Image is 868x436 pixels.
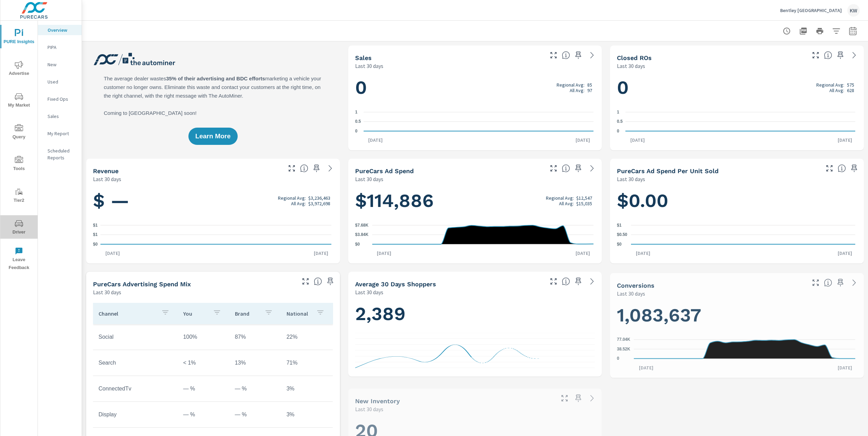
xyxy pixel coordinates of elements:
[178,354,229,371] td: < 1%
[573,50,584,61] span: Save this to your personalized report
[278,195,306,201] p: Regional Avg:
[93,406,178,423] td: Display
[183,310,207,317] p: You
[355,288,383,296] p: Last 30 days
[93,167,118,175] h5: Revenue
[38,42,82,52] div: PIPA
[548,276,559,287] button: Make Fullscreen
[281,328,333,346] td: 22%
[810,50,821,61] button: Make Fullscreen
[355,110,358,115] text: 1
[2,219,35,236] span: Driver
[617,303,857,327] h1: 1,083,637
[93,328,178,346] td: Social
[178,406,229,423] td: — %
[780,7,842,13] p: Bentley [GEOGRAPHIC_DATA]
[2,124,35,141] span: Query
[587,82,592,88] p: 85
[355,223,369,228] text: $7.68K
[617,289,645,298] p: Last 30 days
[587,276,598,287] a: See more details in report
[355,54,372,61] h5: Sales
[2,92,35,109] span: My Market
[355,76,595,99] h1: 0
[325,276,336,287] span: Save this to your personalized report
[355,302,595,325] h1: 2,389
[587,88,592,93] p: 97
[38,128,82,139] div: My Report
[849,163,860,174] span: Save this to your personalized report
[634,364,658,371] p: [DATE]
[291,201,306,206] p: All Avg:
[617,54,652,61] h5: Closed ROs
[300,276,311,287] button: Make Fullscreen
[846,24,860,38] button: Select Date Range
[617,62,645,70] p: Last 30 days
[355,62,383,70] p: Last 30 days
[587,50,598,61] a: See more details in report
[372,250,396,257] p: [DATE]
[93,288,121,296] p: Last 30 days
[38,94,82,104] div: Fixed Ops
[38,59,82,70] div: New
[2,188,35,205] span: Tier2
[573,393,584,404] span: Save this to your personalized report
[573,163,584,174] span: Save this to your personalized report
[617,110,619,115] text: 1
[38,77,82,87] div: Used
[849,50,860,61] a: See more details in report
[281,406,333,423] td: 3%
[810,277,821,288] button: Make Fullscreen
[833,250,857,257] p: [DATE]
[48,113,76,120] p: Sales
[355,167,414,175] h5: PureCars Ad Spend
[355,119,361,124] text: 0.5
[99,310,156,317] p: Channel
[355,232,369,237] text: $3.84K
[355,129,358,133] text: 0
[308,201,330,206] p: $3,972,698
[617,282,654,289] h5: Conversions
[38,111,82,121] div: Sales
[548,163,559,174] button: Make Fullscreen
[847,82,854,88] p: 575
[355,405,383,413] p: Last 30 days
[587,163,598,174] a: See more details in report
[617,337,630,342] text: 77.04K
[833,364,857,371] p: [DATE]
[93,380,178,397] td: ConnectedTv
[617,347,630,351] text: 38.52K
[824,163,835,174] button: Make Fullscreen
[559,201,574,206] p: All Avg:
[617,189,857,212] h1: $0.00
[2,61,35,78] span: Advertise
[617,175,645,183] p: Last 30 days
[2,156,35,173] span: Tools
[93,280,191,288] h5: PureCars Advertising Spend Mix
[355,397,400,405] h5: New Inventory
[325,163,336,174] a: See more details in report
[355,280,436,288] h5: Average 30 Days Shoppers
[617,129,619,133] text: 0
[835,277,846,288] span: Save this to your personalized report
[617,167,719,175] h5: PureCars Ad Spend Per Unit Sold
[2,29,35,46] span: PURE Insights
[562,51,570,59] span: Number of vehicles sold by the dealership over the selected date range. [Source: This data is sou...
[824,51,832,59] span: Number of Repair Orders Closed by the selected dealership group over the selected time range. [So...
[48,96,76,102] p: Fixed Ops
[847,4,860,17] div: KW
[178,328,229,346] td: 100%
[101,250,125,257] p: [DATE]
[38,25,82,35] div: Overview
[38,146,82,163] div: Scheduled Reports
[188,128,237,145] button: Learn More
[570,88,585,93] p: All Avg:
[363,137,387,143] p: [DATE]
[849,277,860,288] a: See more details in report
[286,163,297,174] button: Make Fullscreen
[229,406,281,423] td: — %
[631,250,655,257] p: [DATE]
[562,277,570,286] span: A rolling 30 day total of daily Shoppers on the dealership website, averaged over the selected da...
[0,21,38,275] div: nav menu
[355,242,360,247] text: $0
